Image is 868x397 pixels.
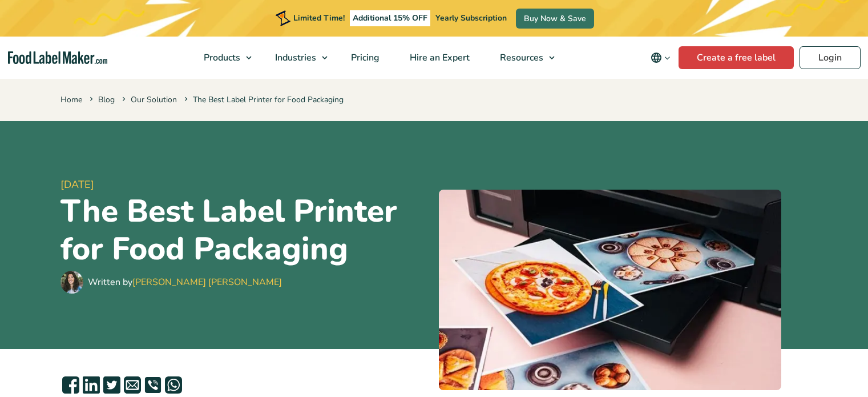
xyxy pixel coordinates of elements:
a: Login [800,46,861,69]
span: [DATE] [60,177,430,193]
a: Resources [485,37,560,79]
img: Maria Abi Hanna - Food Label Maker [60,271,83,294]
a: Create a free label [679,46,794,69]
span: Industries [272,51,317,64]
span: Limited Time! [293,13,345,23]
h1: The Best Label Printer for Food Packaging [60,193,430,268]
span: Pricing [348,51,381,64]
a: Products [189,37,257,79]
a: Hire an Expert [395,37,482,79]
a: Industries [260,37,333,79]
a: Food Label Maker homepage [8,51,108,65]
span: The Best Label Printer for Food Packaging [182,94,344,105]
button: Change language [643,46,679,69]
span: Additional 15% OFF [350,10,430,26]
a: Buy Now & Save [516,9,594,29]
span: Hire an Expert [406,51,471,64]
span: Resources [496,51,544,64]
a: Blog [98,94,115,105]
span: Products [200,51,241,64]
div: Written by [88,275,282,289]
a: [PERSON_NAME] [PERSON_NAME] [132,276,282,288]
a: Home [60,94,82,105]
a: Pricing [336,37,392,79]
span: Yearly Subscription [435,13,507,23]
a: Our Solution [131,94,177,105]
